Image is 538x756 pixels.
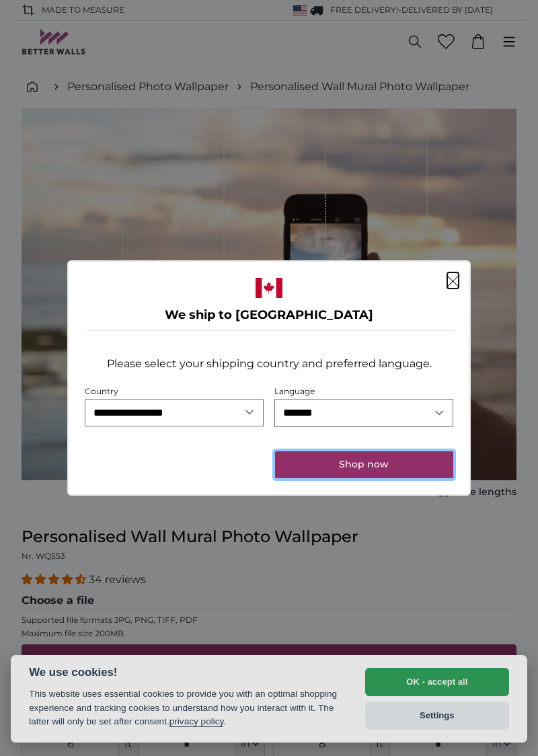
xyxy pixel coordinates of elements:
[85,386,118,396] label: Country
[85,306,453,325] h4: We ship to [GEOGRAPHIC_DATA]
[447,272,459,289] button: Close
[275,451,453,478] button: Shop now
[107,356,432,372] p: Please select your shipping country and preferred language.
[274,386,315,396] label: Language
[256,278,282,298] img: Canada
